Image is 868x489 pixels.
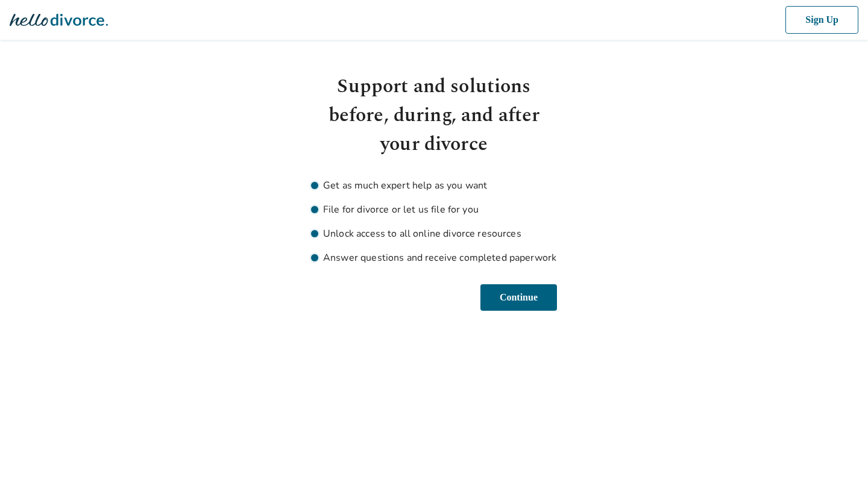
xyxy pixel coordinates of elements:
h1: Support and solutions before, during, and after your divorce [311,72,557,159]
li: Answer questions and receive completed paperwork [311,251,557,265]
li: File for divorce or let us file for you [311,202,557,217]
li: Unlock access to all online divorce resources [311,226,557,241]
li: Get as much expert help as you want [311,178,557,193]
button: Continue [479,284,557,311]
button: Sign Up [783,6,858,34]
